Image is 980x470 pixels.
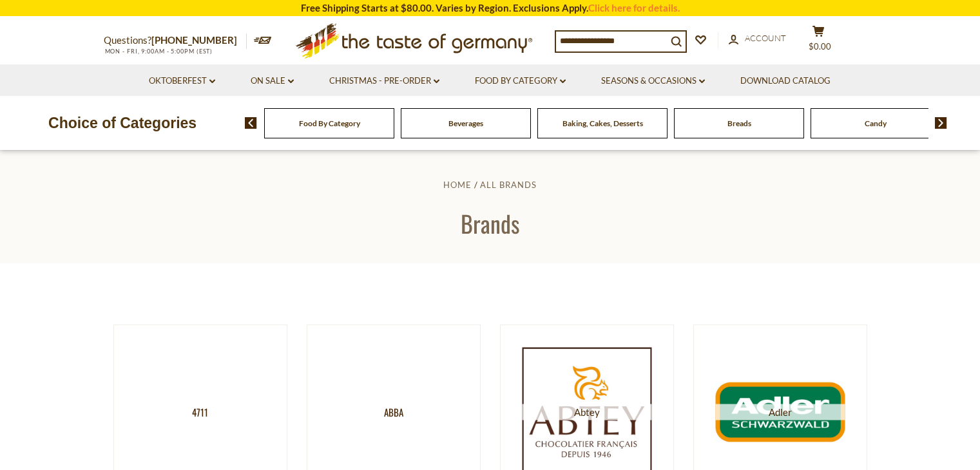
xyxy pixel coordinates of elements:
a: Food By Category [299,118,360,128]
a: Baking, Cakes, Desserts [562,118,643,128]
a: Candy [865,118,887,128]
img: previous arrow [245,117,257,129]
span: MON - FRI, 9:00AM - 5:00PM (EST) [104,48,213,55]
a: Oktoberfest [149,74,215,88]
a: Breads [727,118,751,128]
a: Download Catalog [740,74,831,88]
span: Account [745,33,786,43]
span: Abtey [522,404,651,420]
span: Adler [715,404,845,420]
a: Click here for details. [588,2,680,14]
span: Abba [384,404,403,420]
a: Food By Category [475,74,566,88]
span: $0.00 [809,41,831,52]
span: Brands [461,206,519,240]
img: next arrow [935,117,947,129]
a: On Sale [251,74,294,88]
span: 4711 [192,404,208,420]
button: $0.00 [800,25,838,57]
a: All Brands [480,180,537,190]
a: Beverages [448,118,483,128]
a: Seasons & Occasions [601,74,705,88]
a: Account [729,32,786,46]
a: Christmas - PRE-ORDER [329,74,439,88]
a: Home [443,180,472,190]
a: [PHONE_NUMBER] [151,34,237,46]
p: Questions? [104,32,247,49]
